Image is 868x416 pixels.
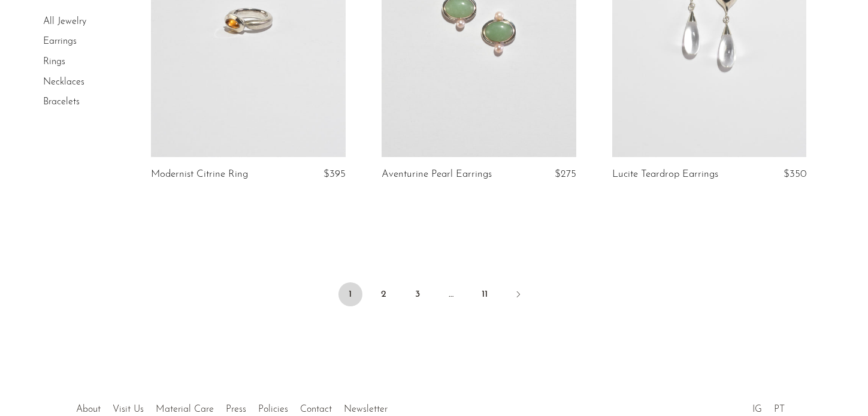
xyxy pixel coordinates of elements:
span: $275 [555,169,576,179]
a: Aventurine Pearl Earrings [382,169,492,180]
a: Contact [300,405,332,414]
a: Earrings [43,37,77,47]
a: Material Care [156,405,214,414]
span: $395 [323,169,346,179]
a: IG [752,405,762,414]
a: 2 [372,282,396,306]
a: Policies [258,405,288,414]
a: Modernist Citrine Ring [151,169,248,180]
a: Lucite Teardrop Earrings [612,169,718,180]
a: Visit Us [113,405,144,414]
a: 11 [473,282,497,306]
a: 3 [406,282,430,306]
span: … [439,282,463,306]
span: $350 [784,169,806,179]
span: 1 [338,282,362,306]
a: Necklaces [43,77,84,87]
a: PT [774,405,785,414]
a: About [76,405,101,414]
a: Rings [43,57,65,67]
a: Bracelets [43,97,80,107]
a: Next [506,282,530,309]
a: All Jewelry [43,17,86,26]
a: Press [226,405,246,414]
